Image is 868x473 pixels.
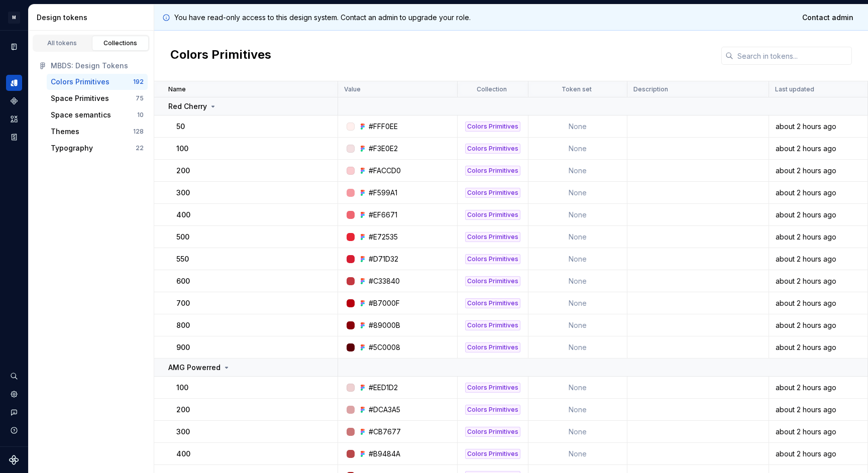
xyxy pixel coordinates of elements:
[176,276,190,286] p: 600
[168,85,186,93] p: Name
[6,404,22,420] div: Contact support
[528,421,627,443] td: None
[6,386,22,402] a: Settings
[770,405,867,415] div: about 2 hours ago
[770,427,867,437] div: about 2 hours ago
[176,210,190,220] p: 400
[796,9,860,27] a: Contact admin
[770,166,867,176] div: about 2 hours ago
[136,144,144,152] div: 22
[465,276,520,286] div: Colors Primitives
[528,182,627,204] td: None
[47,90,148,106] button: Space Primitives75
[528,443,627,465] td: None
[137,111,144,119] div: 10
[176,342,190,352] p: 900
[176,383,188,393] p: 100
[47,124,148,140] button: Themes128
[369,383,398,393] div: #EED1D2
[176,232,189,242] p: 500
[770,342,867,352] div: about 2 hours ago
[47,74,148,90] button: Colors Primitives192
[465,405,520,415] div: Colors Primitives
[562,85,592,93] p: Token set
[51,77,110,87] div: Colors Primitives
[369,405,400,415] div: #DCA3A5
[528,377,627,399] td: None
[528,399,627,421] td: None
[770,383,867,393] div: about 2 hours ago
[51,110,111,120] div: Space semantics
[344,85,361,93] p: Value
[465,254,520,264] div: Colors Primitives
[176,188,190,198] p: 300
[528,270,627,292] td: None
[47,107,148,123] a: Space semantics10
[770,188,867,198] div: about 2 hours ago
[770,232,867,242] div: about 2 hours ago
[477,85,507,93] p: Collection
[176,122,185,132] p: 50
[176,254,189,264] p: 550
[369,210,397,220] div: #EF6671
[465,144,520,154] div: Colors Primitives
[465,210,520,220] div: Colors Primitives
[528,314,627,336] td: None
[37,39,87,47] div: All tokens
[136,94,144,102] div: 75
[6,129,22,145] div: Storybook stories
[51,143,93,153] div: Typography
[465,122,520,132] div: Colors Primitives
[369,122,398,132] div: #FFF0EE
[528,115,627,138] td: None
[528,160,627,182] td: None
[37,13,150,23] div: Design tokens
[133,128,144,136] div: 128
[770,122,867,132] div: about 2 hours ago
[51,93,109,103] div: Space Primitives
[770,276,867,286] div: about 2 hours ago
[95,39,146,47] div: Collections
[176,298,190,308] p: 700
[770,298,867,308] div: about 2 hours ago
[528,138,627,160] td: None
[465,232,520,242] div: Colors Primitives
[6,111,22,127] a: Assets
[465,298,520,308] div: Colors Primitives
[176,320,190,330] p: 800
[770,144,867,154] div: about 2 hours ago
[633,85,668,93] p: Description
[47,140,148,156] button: Typography22
[6,39,22,55] div: Documentation
[51,61,144,71] div: MBDS: Design Tokens
[369,254,398,264] div: #D71D32
[369,342,400,352] div: #5C0008
[802,13,853,23] span: Contact admin
[174,13,471,23] p: You have read-only access to this design system. Contact an admin to upgrade your role.
[528,336,627,359] td: None
[176,166,190,176] p: 200
[133,78,144,86] div: 192
[775,85,814,93] p: Last updated
[369,298,400,308] div: #B7000F
[6,75,22,91] div: Design tokens
[465,427,520,437] div: Colors Primitives
[465,188,520,198] div: Colors Primitives
[465,342,520,352] div: Colors Primitives
[465,320,520,330] div: Colors Primitives
[369,166,401,176] div: #FACCD0
[6,93,22,109] a: Components
[369,188,397,198] div: #F599A1
[770,320,867,330] div: about 2 hours ago
[465,449,520,459] div: Colors Primitives
[176,405,190,415] p: 200
[176,144,188,154] p: 100
[176,449,190,459] p: 400
[168,363,221,373] p: AMG Powerred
